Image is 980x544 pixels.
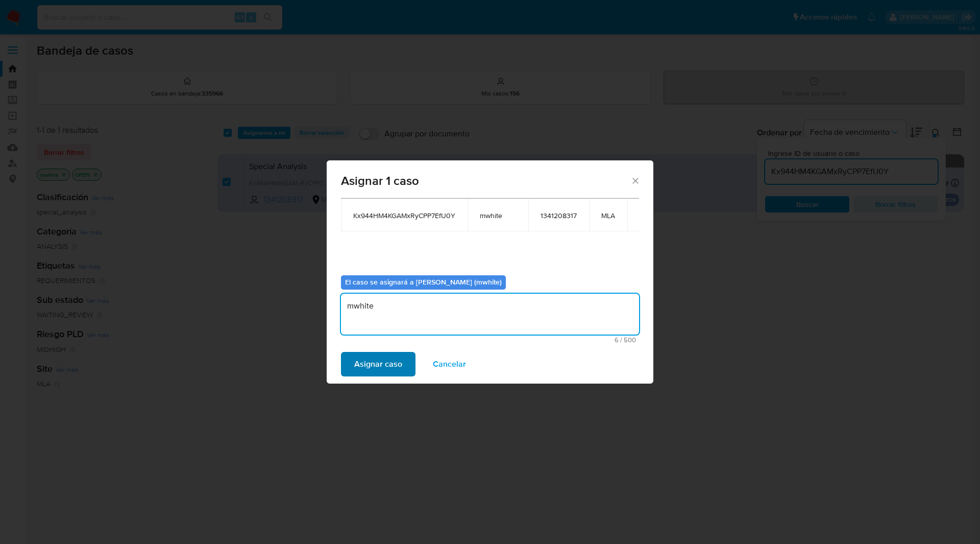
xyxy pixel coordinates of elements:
[541,211,577,220] span: 1341208317
[344,337,636,343] span: Máximo 500 caracteres
[341,294,639,335] textarea: mwhite
[354,353,402,375] span: Asignar caso
[353,211,455,220] span: Kx944HM4KGAMxRyCPP7EfU0Y
[345,277,502,287] b: El caso se asignará a [PERSON_NAME] (mwhite)
[433,353,466,375] span: Cancelar
[327,160,653,384] div: assign-modal
[601,211,615,220] span: MLA
[630,176,640,185] button: Cerrar ventana
[341,175,630,187] span: Asignar 1 caso
[480,211,516,220] span: mwhite
[341,352,415,376] button: Asignar caso
[420,352,479,376] button: Cancelar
